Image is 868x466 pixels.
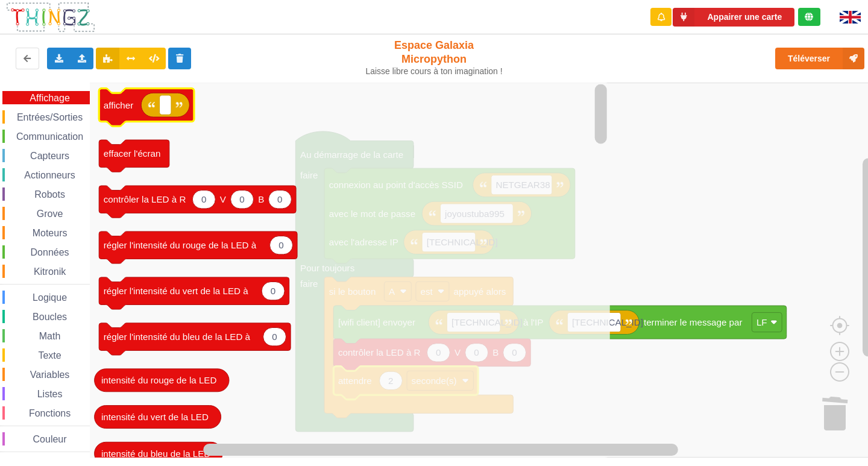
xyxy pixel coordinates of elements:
span: Fonctions [27,408,72,418]
span: Actionneurs [22,170,77,180]
button: Téléverser [775,48,864,69]
text: régler l'intensité du bleu de la LED à [104,332,251,342]
span: Couleur [31,434,69,444]
text: LF [756,317,767,327]
span: Variables [28,370,72,380]
img: gb.png [840,11,861,24]
span: Capteurs [28,151,71,161]
text: [TECHNICAL_ID] [572,317,643,327]
text: V [220,194,227,204]
text: terminer le message par [644,317,743,327]
text: afficher [104,100,133,110]
span: Communication [14,131,85,142]
span: Math [37,331,63,341]
span: Boucles [31,312,69,322]
span: Texte [36,350,63,361]
text: 0 [271,286,275,296]
span: Données [29,247,71,257]
text: 0 [239,194,244,204]
text: régler l'intensité du vert de la LED à [104,286,248,296]
span: Listes [36,389,64,399]
text: 0 [201,194,206,204]
text: intensité du rouge de la LED [101,375,217,385]
div: Tu es connecté au serveur de création de Thingz [798,8,820,26]
span: Grove [35,209,65,219]
span: Robots [33,189,67,200]
button: Appairer une carte [673,8,794,27]
text: intensité du vert de la LED [101,412,209,422]
text: 0 [278,240,283,250]
span: Logique [31,292,69,303]
text: 0 [272,332,277,342]
text: 0 [277,194,282,204]
div: Espace Galaxia Micropython [360,39,508,77]
span: Kitronik [32,266,68,277]
span: Affichage [28,93,71,103]
span: Moteurs [31,228,69,238]
text: contrôler la LED à R [104,194,186,204]
text: régler l'intensité du rouge de la LED à [104,240,257,250]
span: Entrées/Sorties [15,112,84,122]
div: Laisse libre cours à ton imagination ! [360,66,508,77]
text: effacer l'écran [104,148,161,159]
text: B [258,194,264,204]
img: thingz_logo.png [5,1,96,33]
